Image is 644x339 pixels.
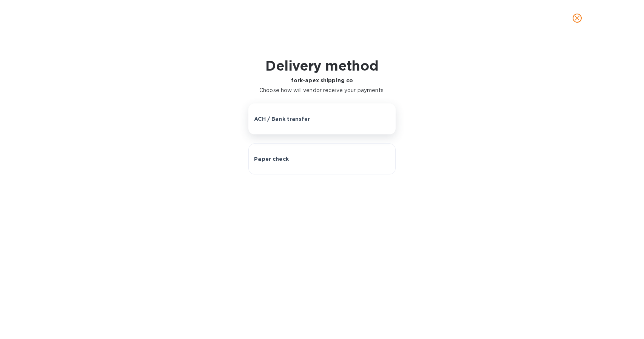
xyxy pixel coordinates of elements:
[259,86,385,94] p: Choose how will vendor receive your payments.
[248,143,396,174] button: Paper check
[568,9,586,27] button: close
[248,103,396,134] button: ACH / Bank transfer
[291,77,353,83] b: for k-apex shipping co
[254,115,310,123] p: ACH / Bank transfer
[259,58,385,74] h1: Delivery method
[254,155,289,163] p: Paper check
